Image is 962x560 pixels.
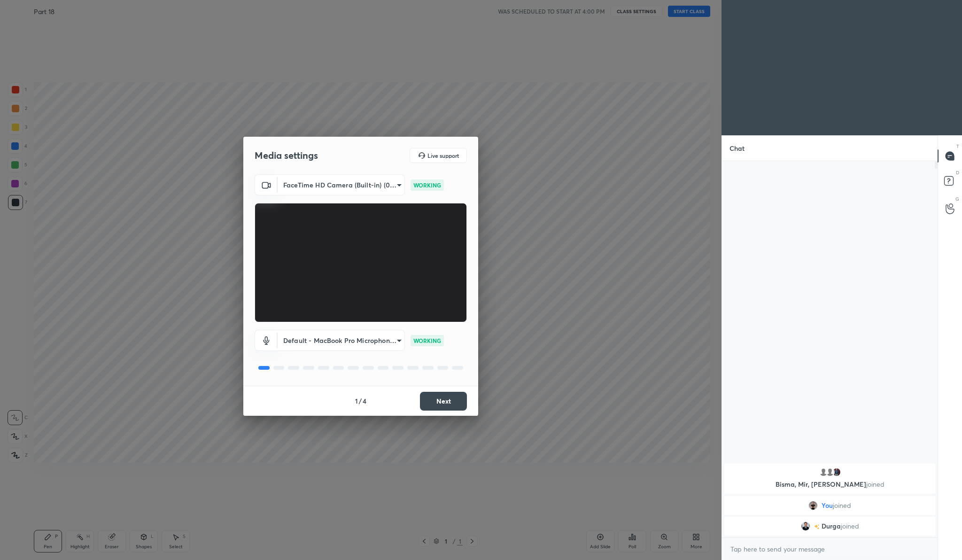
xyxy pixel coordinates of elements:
[413,336,441,345] p: WORKING
[722,462,938,537] div: grid
[866,480,884,489] span: joined
[420,392,467,411] button: Next
[278,330,405,351] div: FaceTime HD Camera (Built-in) (05ac:8514)
[955,195,959,202] p: G
[355,396,358,406] h4: 1
[832,467,841,477] img: ab8050b41fe8442bb1f30a5454b4894c.jpg
[278,174,405,195] div: FaceTime HD Camera (Built-in) (05ac:8514)
[808,501,818,510] img: 9f6949702e7c485d94fd61f2cce3248e.jpg
[833,502,851,509] span: joined
[722,136,752,161] p: Chat
[819,467,828,477] img: default.png
[427,153,459,158] h5: Live support
[841,522,859,530] span: joined
[822,522,841,530] span: Durga
[801,521,810,531] img: cc87086b95094ed3afa2d1627d93ed69.jpg
[956,143,959,150] p: T
[825,467,835,477] img: default.png
[956,169,959,176] p: D
[730,481,930,488] p: Bisma, Mir, [PERSON_NAME]
[359,396,362,406] h4: /
[814,524,820,529] img: no-rating-badge.077c3623.svg
[822,502,833,509] span: You
[255,149,318,162] h2: Media settings
[413,181,441,189] p: WORKING
[363,396,366,406] h4: 4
